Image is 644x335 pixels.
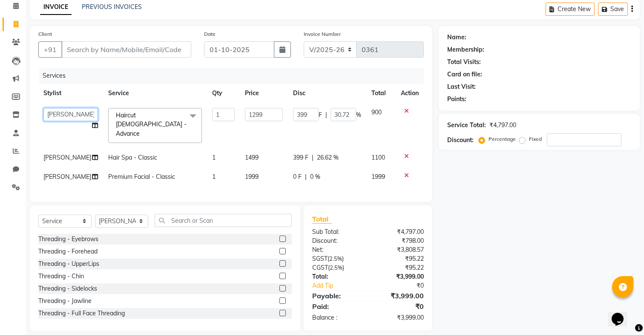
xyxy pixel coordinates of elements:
[38,41,62,58] button: +91
[38,297,92,306] div: Threading - Jawline
[319,111,322,119] span: F
[447,58,481,67] div: Total Visits:
[378,281,430,290] div: ₹0
[306,245,368,254] div: Net:
[371,173,385,181] span: 1999
[368,272,430,281] div: ₹3,999.00
[293,153,308,162] span: 399 F
[108,154,157,161] span: Hair Spa - Classic
[546,3,595,16] button: Create New
[43,154,91,161] span: [PERSON_NAME]
[447,45,484,54] div: Membership:
[39,68,430,84] div: Services
[447,95,466,104] div: Points:
[371,154,385,161] span: 1100
[447,82,476,91] div: Last Visit:
[447,70,482,79] div: Card on file:
[598,3,628,16] button: Save
[306,236,368,245] div: Discount:
[306,272,368,281] div: Total:
[306,263,368,272] div: ( )
[38,259,99,268] div: Threading - UpperLips
[245,154,259,161] span: 1499
[366,84,396,103] th: Total
[304,30,341,38] label: Invoice Number
[108,173,175,181] span: Premium Facial - Classic
[371,108,382,116] span: 900
[155,214,292,227] input: Search or Scan
[368,236,430,245] div: ₹798.00
[368,227,430,236] div: ₹4,797.00
[312,153,313,162] span: |
[207,84,240,103] th: Qty
[447,121,486,130] div: Service Total:
[116,111,187,137] span: Haircut [DEMOGRAPHIC_DATA] - Advance
[38,235,98,244] div: Threading - Eyebrows
[140,130,144,137] a: x
[103,84,207,103] th: Service
[368,245,430,254] div: ₹3,808.57
[356,111,361,119] span: %
[306,227,368,236] div: Sub Total:
[368,301,430,312] div: ₹0
[489,121,516,130] div: ₹4,797.00
[240,84,288,103] th: Price
[368,291,430,301] div: ₹3,999.00
[38,272,84,281] div: Threading - Chin
[38,284,97,293] div: Threading - Sidelocks
[82,3,142,11] a: PREVIOUS INVOICES
[38,247,98,256] div: Threading - Forehead
[312,264,328,271] span: CGST
[204,30,216,38] label: Date
[368,263,430,272] div: ₹95.22
[212,173,216,181] span: 1
[38,309,125,318] div: Threading - Full Face Threading
[325,111,327,119] span: |
[306,313,368,322] div: Balance :
[293,172,302,181] span: 0 F
[312,215,332,224] span: Total
[305,172,307,181] span: |
[396,84,424,103] th: Action
[306,291,368,301] div: Payable:
[330,264,342,271] span: 2.5%
[317,153,339,162] span: 26.62 %
[306,301,368,312] div: Paid:
[447,33,466,42] div: Name:
[306,254,368,263] div: ( )
[61,41,191,58] input: Search by Name/Mobile/Email/Code
[368,313,430,322] div: ₹3,999.00
[329,255,342,262] span: 2.5%
[447,136,474,145] div: Discount:
[529,135,542,143] label: Fixed
[38,30,52,38] label: Client
[38,84,103,103] th: Stylist
[368,254,430,263] div: ₹95.22
[312,255,328,262] span: SGST
[306,281,378,290] a: Add Tip
[288,84,366,103] th: Disc
[43,173,91,181] span: [PERSON_NAME]
[212,154,216,161] span: 1
[608,301,635,326] iframe: chat widget
[245,173,259,181] span: 1999
[489,135,516,143] label: Percentage
[310,172,320,181] span: 0 %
